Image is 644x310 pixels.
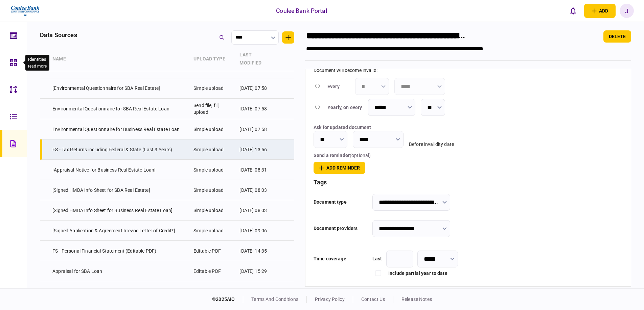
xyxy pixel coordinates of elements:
[236,200,275,221] td: [DATE] 08:03
[236,119,275,139] td: [DATE] 07:58
[315,296,345,302] a: privacy policy
[190,78,236,99] td: Simple upload
[10,2,40,19] img: client company logo
[314,153,350,158] span: Send a reminder
[251,296,298,302] a: terms and conditions
[49,200,190,221] td: [Signed HMDA Info Sheet for Business Real Estate Loan]
[276,6,327,15] div: Coulee Bank Portal
[28,64,47,69] button: read more
[190,221,236,241] td: Simple upload
[190,200,236,221] td: Simple upload
[49,47,190,71] th: Name
[49,281,190,302] td: Appraisal for Business Real Estate Loan
[49,78,190,99] td: [Environmental Questionnaire for SBA Real Estate]
[190,99,236,119] td: Send file, fill, upload
[49,221,190,241] td: [Signed Application & Agreement Irrevoc Letter of Credit*]
[314,194,368,211] div: Document type
[314,124,404,131] div: ask for updated document
[236,221,275,241] td: [DATE] 09:06
[566,4,580,18] button: open notifications list
[314,67,623,74] div: document will become invalid :
[236,241,275,261] td: [DATE] 14:35
[190,241,236,261] td: Editable PDF
[327,83,350,90] div: every
[49,241,190,261] td: FS - Personal Financial Statement (Editable PDF)
[314,251,368,279] div: Time coverage
[603,30,631,43] button: delete
[409,141,454,148] div: before invalidity date
[190,261,236,281] td: Editable PDF
[361,296,385,302] a: contact us
[49,119,190,139] td: Environmental Questionnaire for Business Real Estate Loan
[327,104,363,111] div: yearly, on every
[190,180,236,200] td: Simple upload
[49,139,190,160] td: FS - Tax Returns including Federal & State (Last 3 Years)
[236,47,275,71] th: last modified
[584,4,616,18] button: open adding identity options
[620,4,634,18] button: J
[49,160,190,180] td: [Appraisal Notice for Business Real Estate Loan]
[236,261,275,281] td: [DATE] 15:29
[212,296,243,303] div: © 2025 AIO
[49,99,190,119] td: Environmental Questionnaire for SBA Real Estate Loan
[236,160,275,180] td: [DATE] 08:31
[40,30,77,40] div: data sources
[314,179,623,185] h3: tags
[372,251,382,267] div: Last
[236,99,275,119] td: [DATE] 07:58
[401,296,432,302] a: release notes
[28,56,47,63] div: Identities
[350,153,371,158] span: ( optional )
[190,139,236,160] td: Simple upload
[190,47,236,71] th: Upload Type
[388,270,447,277] div: Include partial year to date
[236,180,275,200] td: [DATE] 08:03
[49,261,190,281] td: Appraisal for SBA Loan
[314,162,365,174] button: add reminder
[49,180,190,200] td: [Signed HMDA Info Sheet for SBA Real Estate]
[314,220,368,241] div: Document providers
[236,281,275,302] td: [DATE] 15:29
[236,78,275,99] td: [DATE] 07:58
[190,281,236,302] td: Editable PDF
[236,139,275,160] td: [DATE] 13:56
[190,119,236,139] td: Simple upload
[190,160,236,180] td: Simple upload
